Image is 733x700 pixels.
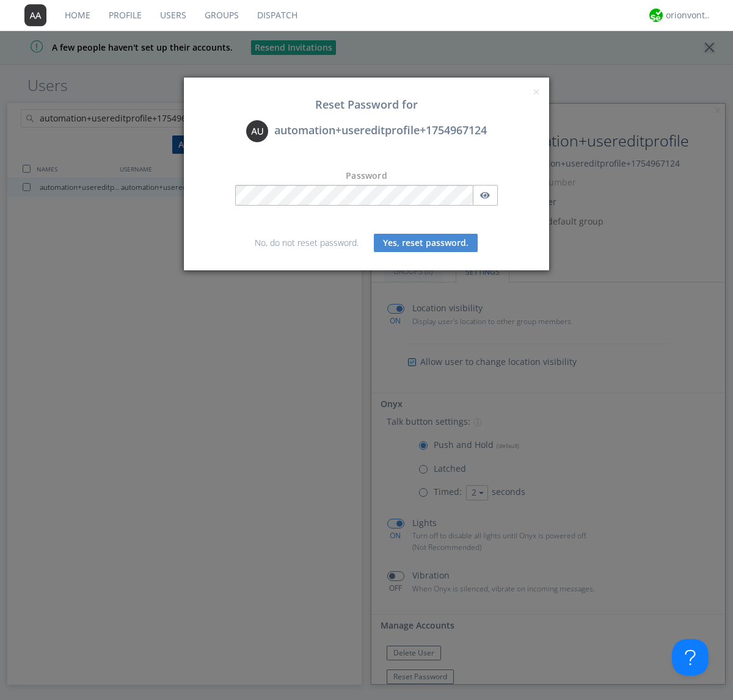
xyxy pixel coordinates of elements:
[246,120,268,142] img: 373638.png
[666,9,712,21] div: orionvontas+atlas+automation+org2
[374,234,478,252] button: Yes, reset password.
[346,170,387,182] label: Password
[255,237,359,248] a: No, do not reset password.
[533,83,540,100] span: ×
[649,9,663,22] img: 29d36aed6fa347d5a1537e7736e6aa13
[193,120,540,142] div: automation+usereditprofile+1754967124
[193,99,540,111] h3: Reset Password for
[24,4,46,26] img: 373638.png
